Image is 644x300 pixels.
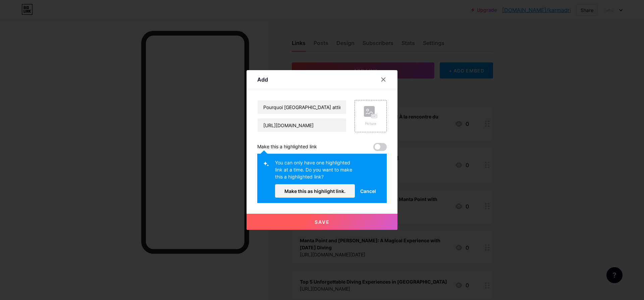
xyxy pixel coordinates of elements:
[364,121,377,126] div: Picture
[315,219,330,225] span: Save
[257,76,268,84] div: Add
[355,184,381,198] button: Cancel
[360,188,376,195] span: Cancel
[257,143,317,151] div: Make this a highlighted link
[247,214,397,230] button: Save
[258,118,346,132] input: URL
[284,188,345,194] span: Make this as highlight link.
[275,184,355,198] button: Make this as highlight link.
[275,159,355,184] div: You can only have one highlighted link at a time. Do you want to make this a highlighted link?
[258,100,346,114] input: Title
